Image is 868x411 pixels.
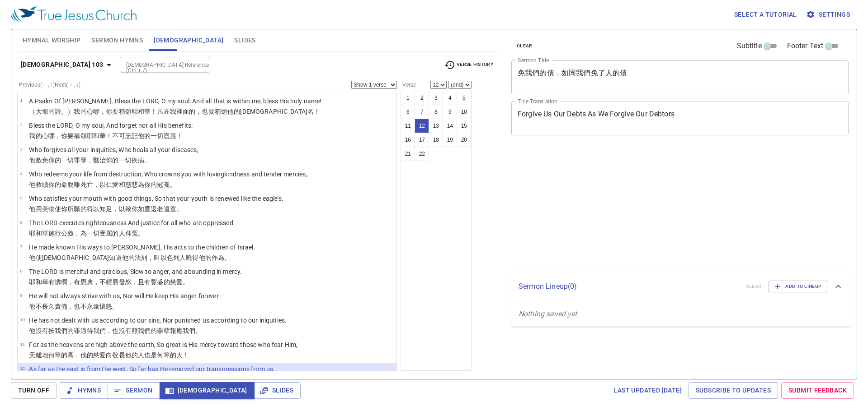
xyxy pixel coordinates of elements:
[781,382,854,399] a: Submit Feedback
[518,69,842,86] textarea: 免我們的債，如同我們免了人的債
[183,351,189,359] wh1396: ！
[67,303,118,310] wh7378: ，也不永遠
[106,132,183,139] wh3068: ！不可忘記
[29,218,235,227] p: The LORD executes righteousness And justice for all who are oppressed.
[29,204,283,213] p: 他用美物
[17,56,118,73] button: [DEMOGRAPHIC_DATA] 103
[29,194,283,203] p: Who satisfies your mouth with good things, So that your youth is renewed like the eagle's.
[170,278,189,286] wh7227: 慈愛
[443,105,457,119] button: 9
[29,253,255,262] p: 他使[DEMOGRAPHIC_DATA]
[20,122,22,127] span: 2
[808,9,850,20] span: Settings
[55,303,119,310] wh5331: 責備
[67,181,176,188] wh2416: 脫離死亡
[511,272,851,301] div: Sermon Lineup(0)clearAdd to Lineup
[29,326,287,335] p: 他沒有按我們的罪過
[29,277,242,286] p: 耶和華
[36,351,189,359] wh8064: 離地
[519,309,577,318] i: Nothing saved yet
[93,278,189,286] wh2587: ，不輕易發怒
[20,98,22,103] span: 1
[48,351,189,359] wh776: 何等的高
[74,351,189,359] wh1361: ，他的慈愛
[29,180,307,189] p: 他救贖
[20,244,22,249] span: 7
[415,105,429,119] button: 7
[23,35,81,46] span: Hymnal Worship
[457,105,471,119] button: 10
[415,119,429,133] button: 12
[29,243,255,252] p: He made known His ways to [PERSON_NAME], His acts to the children of Israel.
[508,145,782,268] iframe: from-child
[29,365,275,374] p: As far as the east is from the west, So far has He removed our transgressions from us.
[29,340,297,349] p: For as the heavens are high above the earth, So great is His mercy toward those who fear Him;
[415,147,429,161] button: 22
[415,91,429,105] button: 2
[517,42,533,50] span: clear
[518,110,842,127] textarea: Forgive Us Our Debts As We Forgive Our Debtors
[112,205,183,212] wh7646: ，以致你如鷹
[20,317,25,322] span: 10
[457,91,471,105] button: 5
[307,108,320,115] wh6944: 名
[167,385,247,396] span: [DEMOGRAPHIC_DATA]
[154,35,223,46] span: [DEMOGRAPHIC_DATA]
[74,230,144,237] wh6666: ，為一切受屈的
[176,205,183,212] wh5271: 。
[67,385,101,396] span: Hymns
[93,327,202,334] wh6213: 我們，也沒有照我們的罪孽
[48,157,151,164] wh5545: 你的一切罪孽
[443,119,457,133] button: 14
[48,108,321,115] wh1732: 的詩。）我的心
[457,119,471,133] button: 15
[234,35,255,46] span: Slides
[138,230,144,237] wh4941: 。
[804,6,854,23] button: Settings
[61,230,144,237] wh6213: 公義
[774,282,821,291] span: Add to Lineup
[29,97,321,106] p: A Psalm Of [PERSON_NAME]. Bless the LORD, O my soul; And all that is within me, bless His holy name!
[147,254,231,261] wh1870: ，叫以色列
[108,382,160,399] button: Sermon
[179,254,231,261] wh3478: 人
[125,351,189,359] wh3373: 他的人也是何等的大
[183,327,202,334] wh1580: 我們。
[183,278,189,286] wh2617: 。
[20,220,22,225] span: 6
[787,41,824,51] span: Footer Text
[29,267,242,276] p: The LORD is merciful and gracious, Slow to anger, and abounding in mercy.
[115,385,152,396] span: Sermon
[48,230,144,237] wh3068: 施行
[29,131,193,140] p: 我的心
[132,108,321,115] wh1288: 耶和華
[55,205,183,212] wh2896: 使你所願的得以知足
[29,291,220,300] p: He will not always strive with us, Nor will He keep His anger forever.
[696,385,771,396] span: Subscribe to Updates
[106,351,189,359] wh2617: 向敬畏
[87,132,183,139] wh1288: 耶和華
[20,268,22,273] span: 8
[29,316,287,325] p: He has not dealt with us according to our sins, Nor punished us according to our iniquities.
[29,156,198,165] p: 他赦免
[123,60,193,70] input: Type Bible Reference
[29,170,307,179] p: Who redeems your life from destruction, Who crowns you with lovingkindness and tender mercies,
[48,181,176,188] wh1350: 你的命
[224,254,231,261] wh5949: 。
[132,278,189,286] wh639: ，且有豐盛的
[176,132,183,139] wh1576: ！
[261,385,293,396] span: Slides
[18,385,49,396] span: Turn Off
[11,6,137,23] img: True Jesus Church
[769,281,827,292] button: Add to Lineup
[29,107,321,116] p: （大衛
[20,195,22,200] span: 5
[444,60,493,70] span: Verse History
[29,145,198,154] p: Who forgives all your iniquities, Who heals all your diseases,
[93,181,176,188] wh7845: ，以仁愛
[443,133,457,147] button: 19
[67,278,189,286] wh7349: ，有恩典
[29,351,297,360] p: 天
[20,366,25,371] span: 12
[610,382,685,399] a: Last updated [DATE]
